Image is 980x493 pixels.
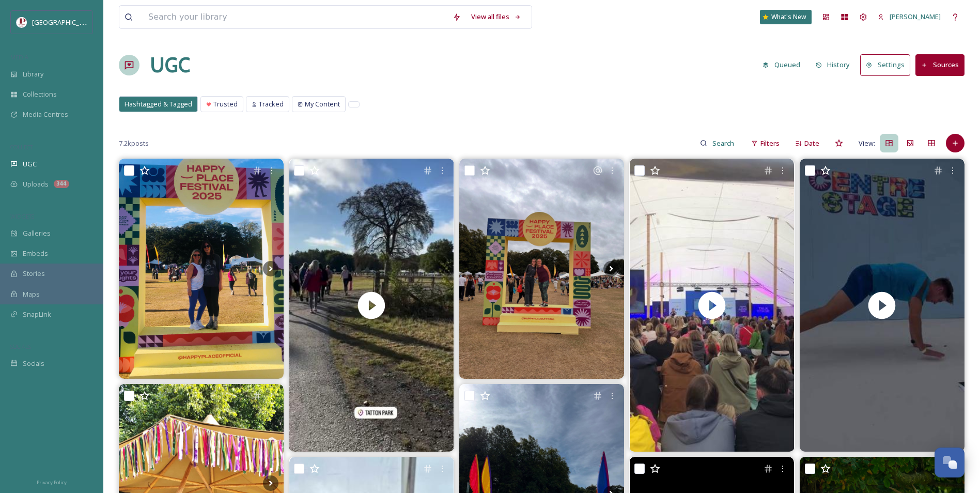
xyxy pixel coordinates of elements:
span: Privacy Policy [37,479,67,486]
span: COLLECT [10,143,33,151]
span: 7.2k posts [119,138,149,148]
span: MEDIA [10,53,28,61]
img: Went to Happy Place Festival today with my daughter Katie. We had a fab time; did some yoga, list... [459,159,624,378]
span: My Content [305,99,340,109]
video: The rain couldn’t stop us! 🤩🌧️💪🏼 A wonderful first day of Mr. Move It action up at fearnecotton h... [800,159,965,452]
img: thumbnail [800,159,965,452]
button: Queued [757,55,805,75]
div: 344 [54,180,69,188]
span: Maps [23,289,40,299]
span: Tracked [259,99,284,109]
span: Embeds [23,249,48,258]
span: SOCIALS [10,343,31,350]
span: Library [23,69,43,79]
span: WIDGETS [10,212,34,220]
a: UGC [150,50,190,81]
span: Socials [23,359,44,368]
span: Galleries [23,228,51,238]
span: Stories [23,269,45,279]
button: Sources [915,54,965,75]
span: Hashtagged & Tagged [125,99,192,109]
video: Day 1 at the Happy Place Festival was certainly inspiring and productive. Listening to live podca... [289,159,454,452]
span: [GEOGRAPHIC_DATA] [32,17,98,27]
a: View all files [466,7,526,27]
input: Search your library [143,6,447,28]
a: Privacy Policy [37,475,67,488]
button: Settings [860,54,910,75]
a: [PERSON_NAME] [873,7,946,27]
span: Date [804,138,819,148]
input: Search [707,133,741,153]
span: UGC [23,159,37,169]
span: [PERSON_NAME] [890,12,941,21]
span: View: [859,138,875,148]
span: SnapLink [23,310,51,319]
img: download%20(5).png [17,17,27,27]
span: Trusted [213,99,238,109]
video: Donna Ashworth did a lovely take today on Imposter Syndrome at Fern’s Happy Place, Knutsford 💖 do... [629,159,794,452]
button: Open Chat [935,448,965,477]
img: Amazing day at the happyplaceofficial festival with my soul sister ✨ sound baths, meditation, lot... [119,159,284,378]
span: Collections [23,89,57,99]
a: Settings [860,54,915,75]
a: History [811,55,861,75]
img: thumbnail [629,159,794,452]
img: thumbnail [289,159,454,452]
a: What's New [760,10,812,24]
span: Filters [760,138,780,148]
a: Queued [757,55,811,75]
span: Media Centres [23,110,68,119]
button: History [811,55,855,75]
span: Uploads [23,179,49,189]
